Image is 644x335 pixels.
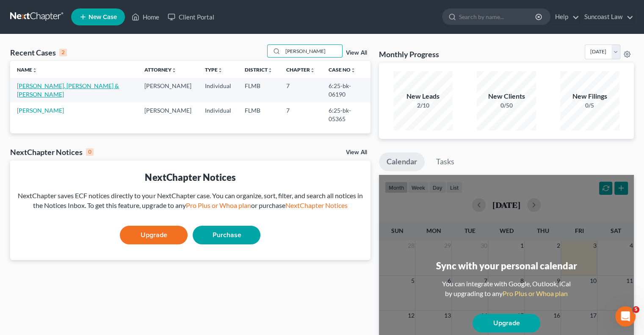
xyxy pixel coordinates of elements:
[580,9,633,25] a: Suncoast Law
[32,68,37,73] i: unfold_more
[279,102,322,127] td: 7
[322,102,370,127] td: 6:25-bk-05365
[473,314,540,332] a: Upgrade
[283,45,342,57] input: Search by name...
[144,66,177,73] a: Attorneyunfold_more
[59,49,67,56] div: 2
[17,191,364,210] div: NextChapter saves ECF notices directly to your NextChapter case. You can organize, sort, filter, ...
[205,66,223,73] a: Typeunfold_more
[218,68,223,73] i: unfold_more
[477,91,536,101] div: New Clients
[185,201,251,209] a: Pro Plus or Whoa plan
[198,78,238,102] td: Individual
[560,101,619,110] div: 0/5
[551,9,579,25] a: Help
[238,78,279,102] td: FLMB
[286,66,315,73] a: Chapterunfold_more
[393,91,453,101] div: New Leads
[310,68,315,73] i: unfold_more
[127,9,163,25] a: Home
[10,47,67,58] div: Recent Cases
[17,107,64,114] a: [PERSON_NAME]
[615,306,636,327] iframe: Intercom live chat
[346,50,367,56] a: View All
[86,148,94,156] div: 0
[17,82,119,98] a: [PERSON_NAME], [PERSON_NAME] & [PERSON_NAME]
[346,150,367,155] a: View All
[633,306,639,313] span: 5
[198,102,238,127] td: Individual
[268,68,273,73] i: unfold_more
[351,68,356,73] i: unfold_more
[171,68,177,73] i: unfold_more
[279,78,322,102] td: 7
[428,152,462,171] a: Tasks
[17,66,37,73] a: Nameunfold_more
[138,102,198,127] td: [PERSON_NAME]
[503,289,568,297] a: Pro Plus or Whoa plan
[17,171,364,184] div: NextChapter Notices
[329,66,356,73] a: Case Nounfold_more
[88,14,117,20] span: New Case
[285,201,347,209] a: NextChapter Notices
[477,101,536,110] div: 0/50
[120,226,188,244] a: Upgrade
[163,9,218,25] a: Client Portal
[193,226,260,244] a: Purchase
[393,101,453,110] div: 2/10
[379,49,439,59] h3: Monthly Progress
[439,279,574,299] div: You can integrate with Google, Outlook, iCal by upgrading to any
[560,91,619,101] div: New Filings
[322,78,370,102] td: 6:25-bk-06190
[459,9,536,25] input: Search by name...
[245,66,273,73] a: Districtunfold_more
[138,78,198,102] td: [PERSON_NAME]
[238,102,279,127] td: FLMB
[10,147,94,157] div: NextChapter Notices
[436,259,577,272] div: Sync with your personal calendar
[379,152,425,171] a: Calendar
